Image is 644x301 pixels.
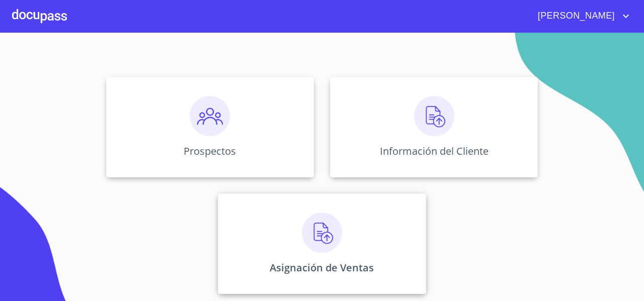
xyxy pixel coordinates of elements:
img: carga.png [414,96,454,136]
span: [PERSON_NAME] [530,8,620,24]
button: account of current user [530,8,632,24]
p: Asignación de Ventas [270,261,374,274]
p: Prospectos [184,144,236,158]
p: Información del Cliente [380,144,489,158]
img: carga.png [302,213,342,253]
img: prospectos.png [190,96,230,136]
